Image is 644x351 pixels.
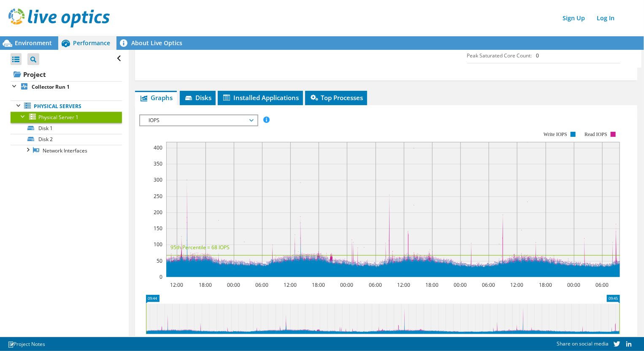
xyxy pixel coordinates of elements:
text: 50 [157,257,162,264]
span: Installed Applications [222,93,299,102]
text: 06:00 [256,281,269,288]
text: 18:00 [312,281,325,288]
text: Write IOPS [544,131,567,137]
text: 18:00 [426,281,439,288]
b: Collector Run 1 [32,83,70,90]
b: 0 [536,52,539,59]
text: 00:00 [341,281,354,288]
span: Share on social media [557,340,609,347]
a: Sign Up [558,12,589,24]
text: 0 [160,273,162,280]
text: 00:00 [568,281,581,288]
text: 250 [154,193,162,200]
td: Peak Saturated Core Count: [467,49,536,63]
a: Network Interfaces [11,145,122,156]
a: About Live Optics [116,36,189,50]
span: Environment [15,39,52,47]
span: IOPS [144,115,253,125]
text: 06:00 [596,281,609,288]
a: Disk 2 [11,134,122,145]
a: Project [11,68,122,81]
a: Physical Servers [11,101,122,112]
a: Project Notes [2,339,51,349]
text: 12:00 [284,281,297,288]
text: 12:00 [511,281,524,288]
a: Physical Server 1 [11,112,122,122]
text: 00:00 [227,281,241,288]
text: 400 [154,144,162,151]
a: Collector Run 1 [11,81,122,92]
text: 150 [154,225,162,232]
span: Top Processes [309,93,363,102]
text: 200 [154,209,162,216]
text: 00:00 [454,281,467,288]
text: 95th Percentile = 68 IOPS [170,244,230,251]
text: 18:00 [199,281,212,288]
span: Performance [73,39,110,47]
text: 12:00 [398,281,411,288]
img: live_optics_svg.svg [8,8,110,27]
text: 100 [154,241,162,248]
a: Log In [593,12,619,24]
text: 18:00 [539,281,552,288]
text: Read IOPS [585,131,608,137]
text: 06:00 [482,281,495,288]
text: 06:00 [369,281,382,288]
text: 300 [154,176,162,183]
text: 350 [154,160,162,167]
span: Physical Server 1 [38,114,78,121]
text: 12:00 [170,281,184,288]
a: Disk 1 [11,123,122,134]
span: Disks [184,93,211,102]
span: Graphs [139,93,173,102]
